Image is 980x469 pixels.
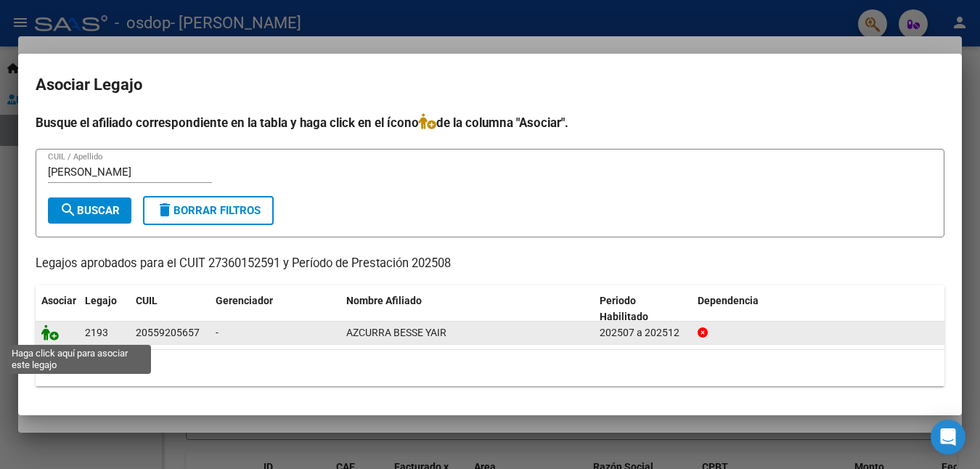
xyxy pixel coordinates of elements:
span: AZCURRA BESSE YAIR [346,327,446,338]
div: Open Intercom Messenger [931,420,965,454]
datatable-header-cell: Nombre Afiliado [340,285,594,333]
span: Asociar [41,295,76,306]
div: 1 registros [36,350,944,386]
span: Nombre Afiliado [346,295,422,306]
button: Buscar [48,197,131,224]
span: 2193 [85,327,108,338]
button: Borrar Filtros [143,196,274,225]
h2: Asociar Legajo [36,71,944,99]
datatable-header-cell: Dependencia [692,285,945,333]
p: Legajos aprobados para el CUIT 27360152591 y Período de Prestación 202508 [36,255,944,273]
span: Legajo [85,295,117,306]
span: Borrar Filtros [156,204,261,217]
div: 202507 a 202512 [600,325,686,341]
span: Gerenciador [216,295,273,306]
datatable-header-cell: Gerenciador [210,285,340,333]
span: CUIL [136,295,158,306]
span: Periodo Habilitado [600,295,648,323]
mat-icon: delete [156,201,173,219]
span: - [216,327,219,338]
div: 20559205657 [136,325,200,341]
mat-icon: search [60,201,77,219]
datatable-header-cell: Asociar [36,285,79,333]
span: Dependencia [698,295,759,306]
span: Buscar [60,204,120,217]
datatable-header-cell: Legajo [79,285,130,333]
datatable-header-cell: Periodo Habilitado [594,285,692,333]
h4: Busque el afiliado correspondiente en la tabla y haga click en el ícono de la columna "Asociar". [36,113,944,132]
datatable-header-cell: CUIL [130,285,210,333]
